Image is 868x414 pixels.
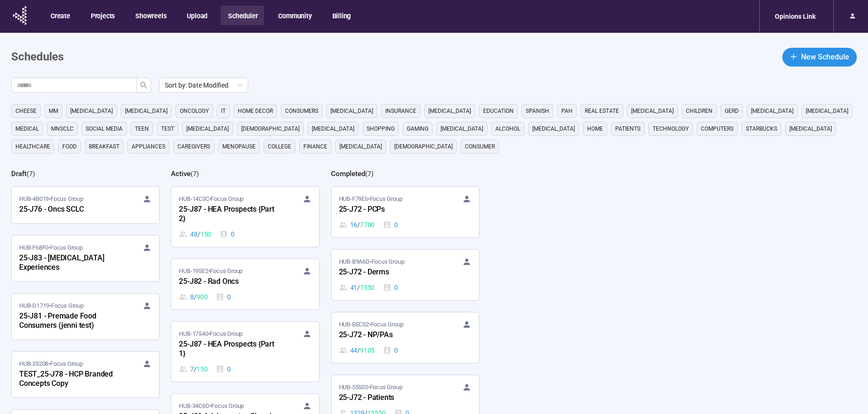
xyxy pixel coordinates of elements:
[303,142,327,151] span: finance
[465,142,495,151] span: consumer
[216,364,231,374] div: 0
[179,6,214,25] button: Upload
[325,6,358,25] button: Billing
[216,292,231,302] div: 0
[339,204,442,216] div: 25-J72 - PCPs
[312,124,354,133] span: [MEDICAL_DATA]
[220,229,235,239] div: 0
[179,229,211,239] div: 48
[186,124,229,133] span: [MEDICAL_DATA]
[179,194,243,204] span: HUB-14C3C • Focus Group
[49,106,58,116] span: MM
[587,124,603,133] span: home
[179,329,243,339] span: HUB-17540 • Focus Group
[165,78,243,92] span: Sort by: Date Modified
[19,194,83,204] span: HUB-4B019 • Focus Group
[15,142,50,151] span: healthcare
[769,7,821,25] div: Opinions Link
[238,106,273,116] span: home decor
[171,187,319,247] a: HUB-14C3C•Focus Group25-J87 - HEA Prospects {Part 2}48 / 1500
[385,106,416,116] span: Insurance
[86,124,123,133] span: social media
[495,124,520,133] span: alcohol
[357,220,360,230] span: /
[43,6,77,25] button: Create
[194,292,197,302] span: /
[83,6,121,25] button: Projects
[615,124,640,133] span: Patients
[19,301,84,310] span: HUB-D1719 • Focus Group
[268,142,291,151] span: college
[171,170,191,178] h2: Active
[339,383,403,392] span: HUB-55503 • Focus Group
[19,369,122,390] div: TEST_25-J78 - HCP Branded Concepts Copy
[653,124,689,133] span: technology
[357,282,360,293] span: /
[12,352,159,398] a: HUB-35208•Focus GroupTEST_25-J78 - HCP Branded Concepts Copy
[360,345,375,355] span: 9105
[180,106,209,116] span: oncology
[394,142,453,151] span: [DEMOGRAPHIC_DATA]
[367,124,395,133] span: shopping
[89,142,119,151] span: breakfast
[383,220,398,230] div: 0
[15,106,37,116] span: cheese
[221,106,226,116] span: it
[171,259,319,310] a: HUB-195E2•Focus Group25-J82 - Rad Oncs8 / 9000
[339,257,405,266] span: HUB-B9A6D • Focus Group
[585,106,619,116] span: real estate
[19,204,122,216] div: 25-J76 - Oncs SCLC
[360,220,375,230] span: 7700
[132,142,165,151] span: appliances
[428,106,471,116] span: [MEDICAL_DATA]
[19,243,83,252] span: HUB-F68F0 • Focus Group
[11,48,64,66] h1: Schedules
[140,81,147,89] span: search
[191,170,199,177] span: ( 7 )
[331,250,479,300] a: HUB-B9A6D•Focus Group25-J72 - Derms41 / 75500
[51,124,74,133] span: mnsclc
[177,142,210,151] span: caregivers
[179,266,243,276] span: HUB-195E2 • Focus Group
[631,106,674,116] span: [MEDICAL_DATA]
[360,282,375,293] span: 7550
[197,292,207,302] span: 900
[383,345,398,355] div: 0
[751,106,794,116] span: [MEDICAL_DATA]
[271,6,318,25] button: Community
[801,51,849,63] span: New Schedule
[331,170,365,178] h2: Completed
[686,106,713,116] span: children
[241,124,300,133] span: [DEMOGRAPHIC_DATA]
[19,252,122,274] div: 25-J83 - [MEDICAL_DATA] Experiences
[179,292,207,302] div: 8
[200,229,211,239] span: 150
[561,106,573,116] span: PAH
[339,392,442,404] div: 25-J72 - Patients
[339,329,442,341] div: 25-J72 - NP/PAs
[383,282,398,293] div: 0
[331,187,479,237] a: HUB-F79E6•Focus Group25-J72 - PCPs16 / 77000
[701,124,734,133] span: computers
[365,170,374,177] span: ( 7 )
[441,124,483,133] span: [MEDICAL_DATA]
[339,142,382,151] span: [MEDICAL_DATA]
[15,124,39,133] span: medical
[222,142,256,151] span: menopause
[357,345,360,355] span: /
[789,124,832,133] span: [MEDICAL_DATA]
[339,345,375,355] div: 44
[806,106,848,116] span: [MEDICAL_DATA]
[197,364,207,374] span: 150
[532,124,575,133] span: [MEDICAL_DATA]
[136,78,151,93] button: search
[11,170,27,178] h2: Draft
[746,124,777,133] span: starbucks
[331,312,479,363] a: HUB-BEC52•Focus Group25-J72 - NP/PAs44 / 91050
[782,48,857,67] button: plusNew Schedule
[339,194,403,204] span: HUB-F79E6 • Focus Group
[179,339,282,360] div: 25-J87 - HEA Prospects {Part 1}
[221,6,264,25] button: Scheduler
[331,106,373,116] span: [MEDICAL_DATA]
[179,276,282,288] div: 25-J82 - Rad Oncs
